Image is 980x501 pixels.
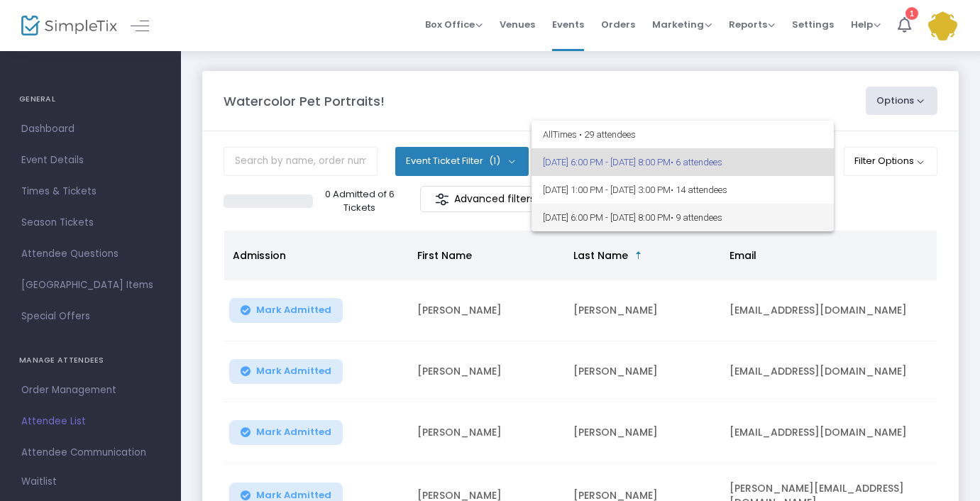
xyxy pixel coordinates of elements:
span: [DATE] 6:00 PM - [DATE] 8:00 PM [543,204,822,231]
span: • 6 attendees [671,157,722,167]
span: [DATE] 6:00 PM - [DATE] 8:00 PM [543,148,822,176]
span: • 9 attendees [671,212,722,223]
span: • 14 attendees [671,185,727,195]
span: All Times • 29 attendees [543,121,822,148]
span: [DATE] 1:00 PM - [DATE] 3:00 PM [543,176,822,204]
